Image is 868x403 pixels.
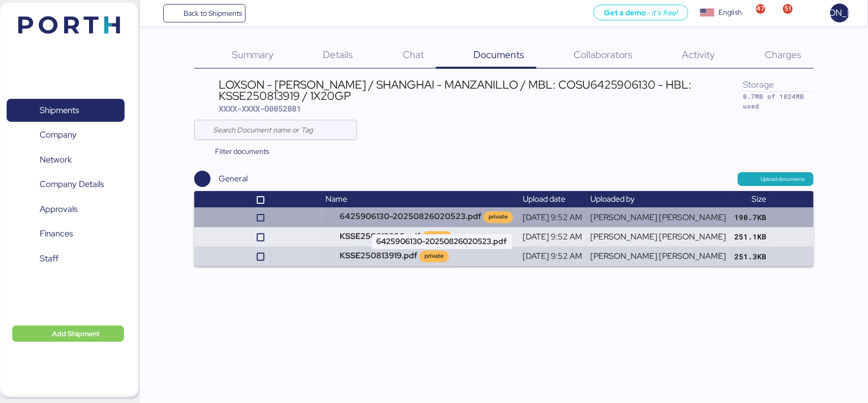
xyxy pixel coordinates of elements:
span: Activity [682,48,715,61]
td: [PERSON_NAME] [PERSON_NAME] [587,227,731,247]
span: Storage [743,78,774,90]
button: Add Shipment [12,326,124,342]
button: Menu [146,5,163,22]
span: Back to Shipments [184,7,242,19]
a: Shipments [7,99,125,122]
a: Back to Shipments [163,4,246,22]
span: Upload documents [761,175,805,184]
td: [DATE] 9:52 AM [519,247,587,266]
td: [PERSON_NAME] [PERSON_NAME] [587,247,731,266]
div: 0.7MB of 1024MB used [743,92,814,111]
button: Upload documents [738,172,814,185]
span: Details [323,48,353,61]
td: KSSE250813920.pdf [321,227,519,247]
span: Uploaded by [591,194,635,204]
span: Filter documents [215,145,269,157]
span: Approvals [40,202,77,217]
a: Approvals [7,198,125,221]
a: Company [7,123,125,147]
span: Size [752,194,767,204]
input: Search Document name or Tag [214,120,351,140]
td: [DATE] 9:52 AM [519,227,587,247]
td: 6425906130-20250826020523.pdf [321,207,519,227]
span: Finances [40,226,73,241]
td: 190.7KB [731,207,771,227]
td: [PERSON_NAME] [PERSON_NAME] [587,207,731,227]
span: Charges [765,48,801,61]
td: 251.3KB [731,247,771,266]
a: Company Details [7,173,125,196]
span: Documents [473,48,524,61]
div: General [219,173,248,185]
td: 251.1KB [731,227,771,247]
span: Shipments [40,103,79,118]
span: Collaborators [574,48,633,61]
td: [DATE] 9:52 AM [519,207,587,227]
div: private [425,252,444,260]
span: Add Shipment [52,328,100,340]
span: Staff [40,251,58,266]
div: private [489,212,508,221]
span: Summary [232,48,274,61]
span: Company [40,127,77,142]
button: Filter documents [194,142,277,160]
a: Staff [7,247,125,271]
td: KSSE250813919.pdf [321,247,519,266]
span: Company Details [40,177,104,192]
span: Network [40,152,72,167]
span: Name [325,194,347,204]
div: private [428,232,447,240]
span: Upload date [523,194,566,204]
a: Network [7,148,125,172]
a: Finances [7,222,125,246]
span: XXXX-XXXX-O0052081 [219,103,302,114]
div: English [719,7,742,18]
span: Chat [403,48,424,61]
div: LOXSON - [PERSON_NAME] / SHANGHAI - MANZANILLO / MBL: COSU6425906130 - HBL: KSSE250813919 / 1X20GP [219,79,743,102]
